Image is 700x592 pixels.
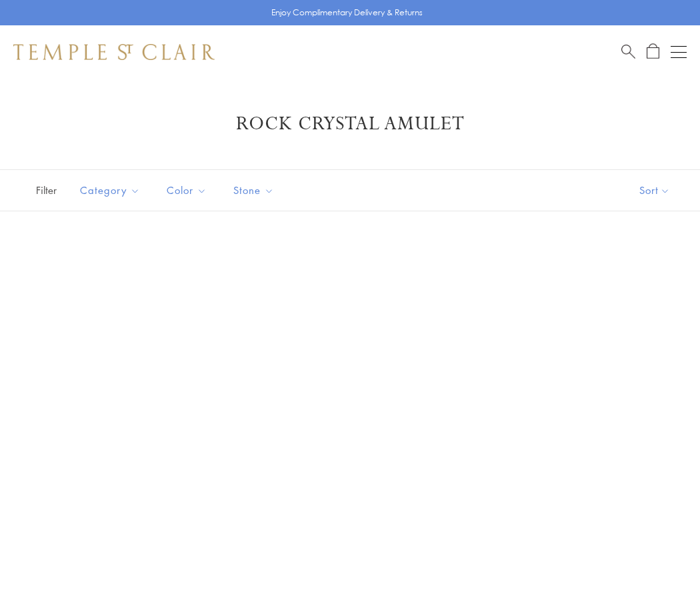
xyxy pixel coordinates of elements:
[271,6,423,19] p: Enjoy Complimentary Delivery & Returns
[227,182,284,199] span: Stone
[70,175,150,205] button: Category
[671,44,687,60] button: Open navigation
[13,44,215,60] img: Temple St. Clair
[33,112,667,136] h1: Rock Crystal Amulet
[160,182,217,199] span: Color
[621,43,635,60] a: Search
[647,43,659,60] a: Open Shopping Bag
[73,182,150,199] span: Category
[609,170,700,211] button: Show sort by
[223,175,284,205] button: Stone
[157,175,217,205] button: Color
